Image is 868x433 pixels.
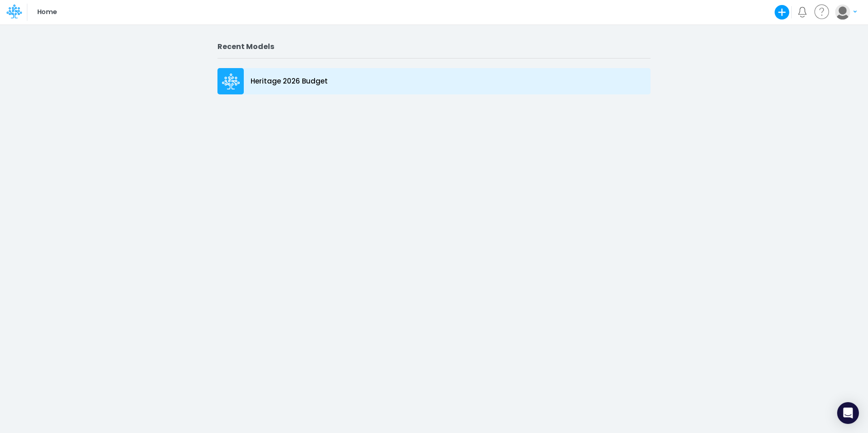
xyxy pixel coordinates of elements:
[217,42,651,51] h2: Recent Models
[837,402,859,424] div: Open Intercom Messenger
[217,66,651,97] a: Heritage 2026 Budget
[797,7,808,17] a: Notifications
[37,7,57,17] p: Home
[251,76,328,87] p: Heritage 2026 Budget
